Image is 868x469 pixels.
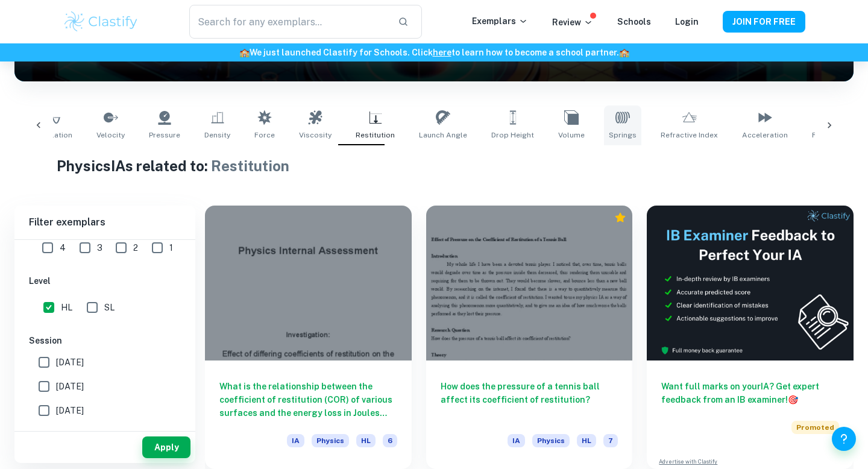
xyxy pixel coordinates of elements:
p: Exemplars [472,14,528,28]
h6: Want full marks on your IA ? Get expert feedback from an IB examiner! [661,380,839,406]
span: 7 [603,434,618,447]
span: Acceleration [742,130,788,140]
span: IA [508,434,525,447]
a: Login [675,17,699,27]
span: [DATE] [56,404,84,417]
div: Premium [614,212,626,224]
span: Restitution [356,130,395,140]
button: Help and Feedback [832,427,856,451]
span: Launch Angle [419,130,467,140]
span: IA [287,434,304,447]
a: What is the relationship between the coefficient of restitution (COR) of various surfaces and the... [205,206,412,469]
span: Force [254,130,275,140]
span: Refractive Index [661,130,718,140]
span: 🎯 [788,395,798,404]
span: 3 [97,241,102,254]
button: JOIN FOR FREE [723,11,805,33]
span: Pressure [149,130,180,140]
span: HL [61,301,72,314]
span: [DATE] [56,356,84,369]
button: Apply [142,436,190,458]
h6: Filter exemplars [14,206,195,239]
h6: We just launched Clastify for Schools. Click to learn how to become a school partner. [2,46,866,59]
span: HL [356,434,376,447]
span: Frequency [812,130,849,140]
span: SL [104,301,115,314]
span: 🏫 [619,48,629,57]
span: HL [577,434,596,447]
img: Clastify logo [63,10,139,34]
h6: What is the relationship between the coefficient of restitution (COR) of various surfaces and the... [219,380,397,420]
h6: Session [29,334,181,347]
span: Physics [312,434,349,447]
span: Volume [558,130,585,140]
a: How does the pressure of a tennis ball affect its coefficient of restitution?IAPhysicsHL7 [426,206,633,469]
p: Review [552,16,593,29]
span: [DATE] [56,380,84,393]
span: 🏫 [239,48,250,57]
h1: Physics IAs related to: [57,155,812,177]
span: Viscosity [299,130,332,140]
span: Drop Height [491,130,534,140]
a: Want full marks on yourIA? Get expert feedback from an IB examiner!PromotedAdvertise with Clastify [647,206,854,469]
span: Oscillation [34,130,72,140]
span: 2 [133,241,138,254]
h6: How does the pressure of a tennis ball affect its coefficient of restitution? [441,380,618,420]
h6: Level [29,274,181,288]
a: here [433,48,451,57]
span: Velocity [96,130,125,140]
span: 1 [169,241,173,254]
span: Physics [532,434,570,447]
span: Springs [609,130,637,140]
a: Advertise with Clastify [659,458,717,466]
span: Restitution [211,157,289,174]
span: Density [204,130,230,140]
a: Schools [617,17,651,27]
img: Thumbnail [647,206,854,360]
span: 6 [383,434,397,447]
input: Search for any exemplars... [189,5,388,39]
span: 4 [60,241,66,254]
span: Promoted [791,421,839,434]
